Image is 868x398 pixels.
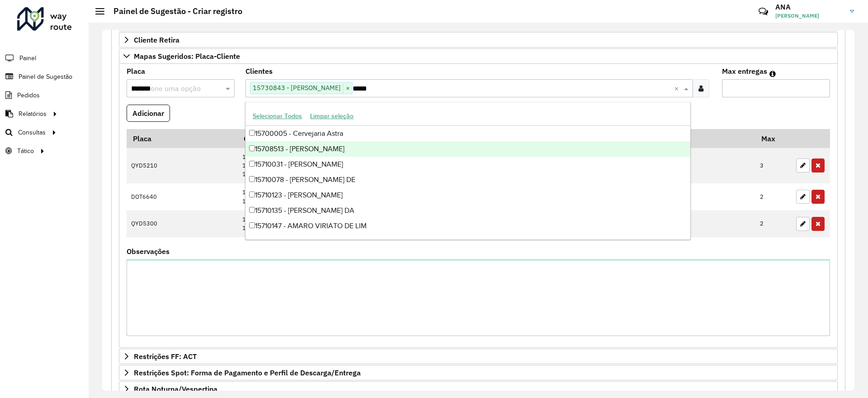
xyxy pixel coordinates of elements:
[245,187,690,203] div: 15710123 - [PERSON_NAME]
[19,53,36,63] span: Painel
[127,246,170,257] label: Observações
[674,83,682,94] span: Clear all
[17,91,40,100] span: Pedidos
[237,148,518,183] td: 15729155 15746067 15746423
[119,381,838,397] a: Rota Noturna/Vespertina
[245,102,690,240] ng-dropdown-panel: Options list
[775,3,843,11] h3: ANA
[245,203,690,218] div: 15710135 - [PERSON_NAME] DA
[119,32,838,48] a: Cliente Retira
[127,183,237,210] td: DOT6640
[104,6,242,16] h2: Painel de Sugestão - Criar registro
[134,53,240,60] span: Mapas Sugeridos: Placa-Cliente
[245,172,690,187] div: 15710078 - [PERSON_NAME] DE
[127,66,145,77] label: Placa
[769,70,776,77] em: Máximo de clientes que serão colocados na mesma rota com os clientes informados
[127,148,237,183] td: QYD5210
[245,234,690,249] div: 15710152 - [PERSON_NAME]
[119,349,838,364] a: Restrições FF: ACT
[755,129,792,148] th: Max
[127,105,170,122] button: Adicionar
[237,129,518,148] th: Código Cliente
[127,210,237,237] td: QYD5300
[119,48,838,64] a: Mapas Sugeridos: Placa-Cliente
[754,2,773,21] a: Contato Rápido
[245,218,690,234] div: 15710147 - AMARO VIRIATO DE LIM
[134,369,361,376] span: Restrições Spot: Forma de Pagamento e Perfil de Descarga/Entrega
[306,109,358,123] button: Limpar seleção
[19,109,47,119] span: Relatórios
[134,353,197,360] span: Restrições FF: ACT
[119,64,838,348] div: Mapas Sugeridos: Placa-Cliente
[722,66,767,77] label: Max entregas
[237,183,518,210] td: 15725900 15746280
[775,12,843,20] span: [PERSON_NAME]
[755,210,792,237] td: 2
[245,66,273,77] label: Clientes
[755,148,792,183] td: 3
[127,129,237,148] th: Placa
[17,146,34,156] span: Tático
[249,109,306,123] button: Selecionar Todos
[343,83,352,94] span: ×
[119,365,838,380] a: Restrições Spot: Forma de Pagamento e Perfil de Descarga/Entrega
[250,82,343,93] span: 15730843 - [PERSON_NAME]
[755,183,792,210] td: 2
[245,141,690,157] div: 15708513 - [PERSON_NAME]
[245,157,690,172] div: 15710031 - [PERSON_NAME]
[237,210,518,237] td: 15725769 15745109
[134,36,179,43] span: Cliente Retira
[134,385,217,393] span: Rota Noturna/Vespertina
[245,126,690,141] div: 15700005 - Cervejaria Astra
[19,72,72,82] span: Painel de Sugestão
[18,128,46,137] span: Consultas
